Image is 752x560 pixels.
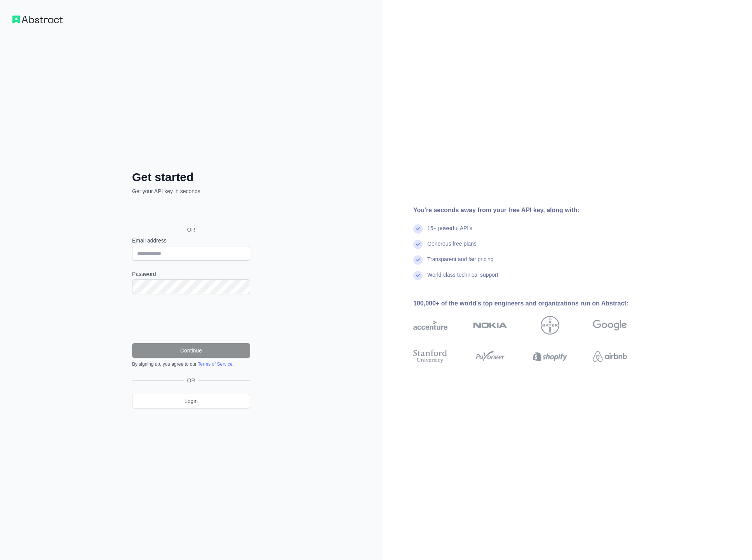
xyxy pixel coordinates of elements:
div: Transparent and fair pricing [427,255,494,271]
img: bayer [541,316,559,335]
div: 100,000+ of the world's top engineers and organizations run on Abstract: [413,299,652,308]
span: OR [181,226,202,234]
img: check mark [413,240,423,249]
div: By signing up, you agree to our . [132,361,250,367]
img: payoneer [473,348,507,365]
img: google [593,316,627,335]
label: Email address [132,237,250,244]
label: Password [132,270,250,278]
img: nokia [473,316,507,335]
img: check mark [413,271,423,280]
div: 15+ powerful API's [427,224,472,240]
a: Login [132,394,250,408]
iframe: “使用 Google 账号登录”按钮 [128,204,252,221]
img: accenture [413,316,447,335]
div: Generous free plans [427,240,477,255]
img: check mark [413,255,423,265]
span: OR [184,377,198,384]
div: World-class technical support [427,271,498,286]
div: You're seconds away from your free API key, along with: [413,206,652,215]
h2: Get started [132,170,250,184]
img: shopify [533,348,567,365]
img: Workflow [12,16,63,23]
p: Get your API key in seconds [132,187,250,195]
img: check mark [413,224,423,234]
img: airbnb [593,348,627,365]
a: Terms of Service [198,361,232,367]
button: Continue [132,343,250,358]
iframe: reCAPTCHA [132,304,250,334]
img: stanford university [413,348,447,365]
